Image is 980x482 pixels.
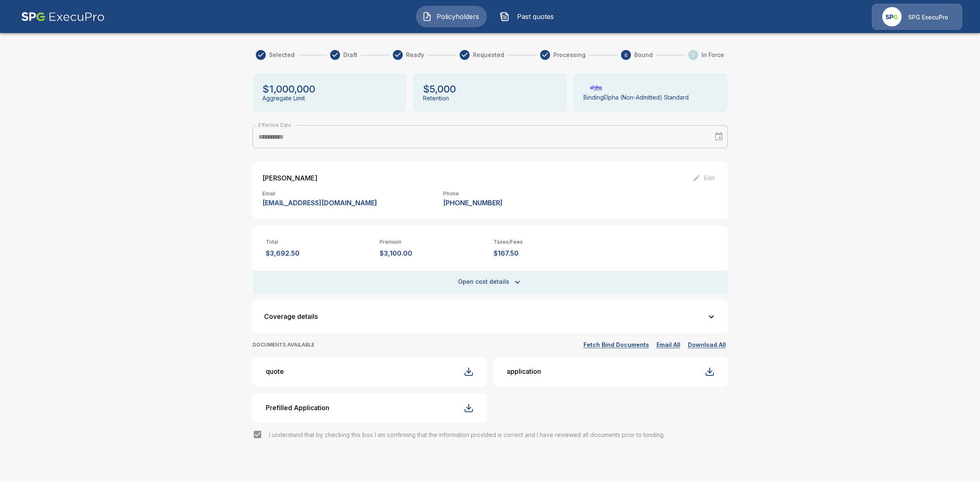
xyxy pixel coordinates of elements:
button: Open cost details [253,271,728,294]
button: Email All [654,340,682,350]
span: I understand that by checking this box I am confirming that the information provided is correct a... [269,431,665,438]
button: quote [253,357,487,387]
p: Taxes/Fees [494,239,601,245]
img: Agency Icon [882,7,902,26]
button: Fetch Bind Documents [581,340,651,350]
p: $167.50 [494,249,601,257]
button: application [494,357,728,387]
p: Binding Elpha (Non-Admitted) Standard [583,94,689,101]
a: Agency IconSPG ExecuPro [872,4,962,30]
span: Bound [634,51,653,59]
img: AA Logo [21,4,105,30]
div: Prefilled Application [266,404,329,412]
p: SPG ExecuPro [908,13,948,21]
p: $3,692.50 [266,249,373,257]
button: Policyholders IconPolicyholders [416,6,487,27]
div: Coverage details [264,313,706,320]
img: Carrier Logo [583,84,609,92]
p: $1,000,000 [262,83,315,95]
p: [PHONE_NUMBER] [443,199,503,206]
text: 7 [692,52,695,58]
span: In Force [701,51,724,59]
div: application [507,368,541,375]
p: [PERSON_NAME] [262,175,317,181]
p: $3,100.00 [380,249,487,257]
img: Policyholders Icon [422,12,432,21]
span: Processing [553,51,586,59]
span: Policyholders [435,12,481,21]
div: quote [266,368,284,375]
label: Effective Date [258,121,291,128]
p: Total [266,239,373,245]
p: Retention [423,95,449,102]
span: Ready [406,51,424,59]
p: Phone [443,191,503,196]
p: Premium [380,239,487,245]
span: Past quotes [513,12,558,21]
span: Requested [473,51,504,59]
p: $5,000 [423,83,456,95]
span: Selected [269,51,295,59]
img: Past quotes Icon [500,12,510,21]
button: Prefilled Application [253,393,487,423]
span: Draft [343,51,357,59]
p: Email [262,191,377,196]
p: [EMAIL_ADDRESS][DOMAIN_NAME] [262,199,377,206]
button: Download All [686,340,728,350]
button: Past quotes IconPast quotes [494,6,564,27]
p: Aggregate Limit [262,95,305,102]
p: DOCUMENTS AVAILABLE [253,342,314,348]
text: 6 [624,52,628,58]
button: Coverage details [257,305,723,328]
